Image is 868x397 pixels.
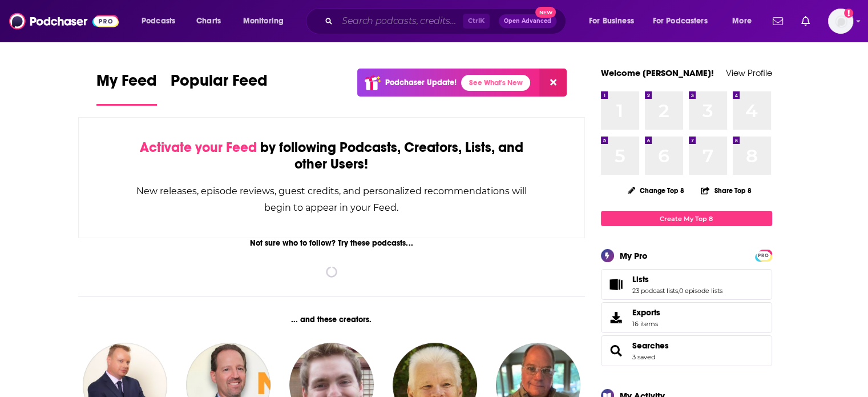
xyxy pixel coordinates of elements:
span: For Podcasters [653,13,708,29]
a: Show notifications dropdown [768,11,788,31]
button: open menu [134,12,190,30]
p: Podchaser Update! [385,78,457,87]
span: PRO [757,251,770,260]
span: Exports [632,307,660,318]
a: Charts [189,12,228,30]
img: Podchaser - Follow, Share and Rate Podcasts [9,10,119,32]
a: Lists [632,274,722,284]
span: Logged in as hconnor [828,9,853,34]
a: See What's New [461,75,530,91]
button: open menu [645,12,724,30]
span: Lists [632,274,649,284]
a: Popular Feed [171,71,268,106]
div: My Pro [620,250,648,261]
span: Exports [605,310,628,326]
svg: Add a profile image [844,9,853,18]
a: Searches [605,343,628,359]
div: Not sure who to follow? Try these podcasts... [78,238,586,248]
span: Charts [196,13,221,29]
div: ... and these creators. [78,315,586,324]
button: Show profile menu [828,9,853,34]
a: PRO [757,251,770,259]
span: 16 items [632,320,660,328]
span: Searches [601,335,772,366]
span: Lists [601,269,772,300]
span: Activate your Feed [140,139,257,156]
span: Open Advanced [504,18,551,24]
img: User Profile [828,9,853,34]
span: For Business [589,13,634,29]
a: 0 episode lists [679,287,722,295]
div: Search podcasts, credits, & more... [317,8,577,34]
a: Show notifications dropdown [797,11,814,31]
span: Monitoring [243,13,284,29]
a: Create My Top 8 [601,211,772,226]
button: Share Top 8 [700,179,752,202]
span: Podcasts [142,13,175,29]
a: 3 saved [632,353,655,361]
span: Popular Feed [171,71,268,97]
a: Searches [632,340,669,351]
div: New releases, episode reviews, guest credits, and personalized recommendations will begin to appe... [136,183,528,216]
a: Lists [605,276,628,292]
a: Welcome [PERSON_NAME]! [601,67,714,78]
a: 23 podcast lists [632,287,678,295]
button: open menu [724,12,766,30]
a: View Profile [726,67,772,78]
span: New [535,7,556,18]
a: Exports [601,302,772,333]
button: Change Top 8 [621,183,692,198]
button: open menu [235,12,298,30]
button: Open AdvancedNew [499,14,556,28]
span: My Feed [96,71,157,97]
span: More [732,13,752,29]
a: My Feed [96,71,157,106]
button: open menu [581,12,648,30]
div: by following Podcasts, Creators, Lists, and other Users! [136,139,528,173]
span: Ctrl K [463,14,490,29]
span: , [678,287,679,295]
input: Search podcasts, credits, & more... [337,12,463,30]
